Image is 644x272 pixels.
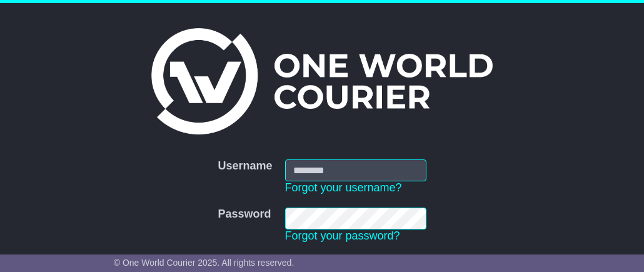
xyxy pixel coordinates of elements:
[285,181,402,194] a: Forgot your username?
[285,229,400,242] a: Forgot your password?
[218,159,272,173] label: Username
[114,258,294,268] span: © One World Courier 2025. All rights reserved.
[218,208,271,221] label: Password
[151,28,493,134] img: One World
